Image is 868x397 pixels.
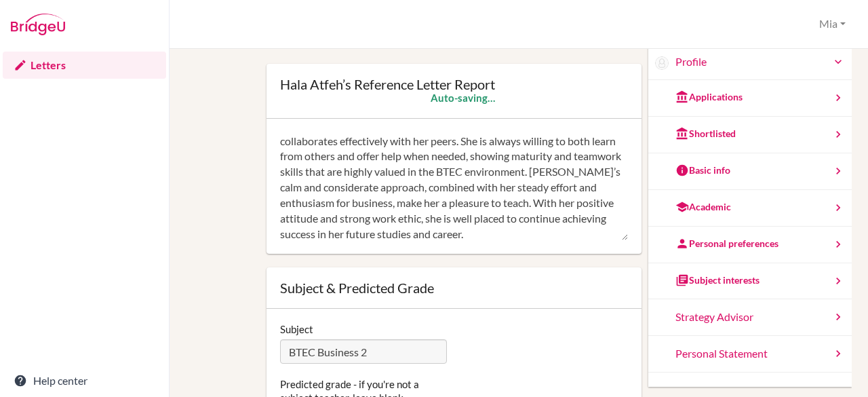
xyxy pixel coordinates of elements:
img: Hala Atfeh [655,56,669,70]
div: Basic info [675,164,730,177]
div: Applications [675,90,743,104]
a: Personal Statement [648,336,852,373]
div: Auto-saving… [431,91,495,105]
a: Applications [648,80,852,117]
a: Help center [3,367,166,394]
a: Personal preferences [648,227,852,263]
div: Subject interests [675,273,759,287]
button: Mia [813,12,852,37]
img: Bridge-U [11,14,65,35]
a: Letters [3,52,166,79]
a: Subject interests [648,263,852,300]
div: Shortlisted [675,127,736,140]
div: Personal preferences [675,237,778,250]
label: Subject [280,322,313,336]
div: Subject & Predicted Grade [280,281,629,295]
div: Hala Atfeh’s Reference Letter Report [280,77,495,91]
a: Basic info [648,153,852,190]
a: Profile [675,54,845,70]
a: Shortlisted [648,117,852,153]
div: Academic [675,200,731,214]
a: Academic [648,190,852,227]
a: Strategy Advisor [648,299,852,336]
